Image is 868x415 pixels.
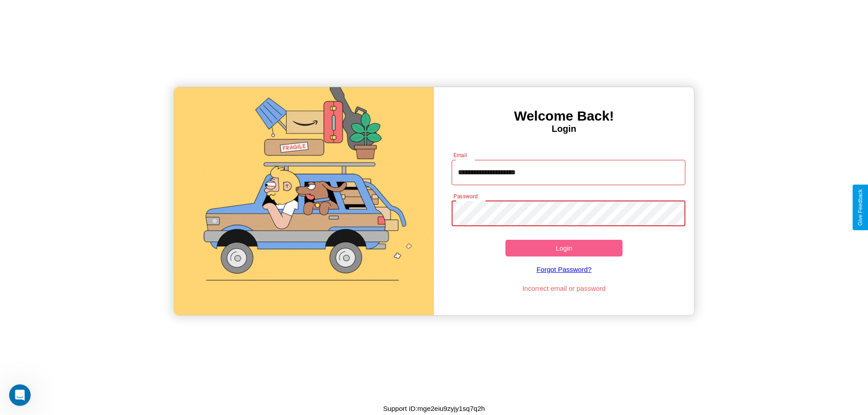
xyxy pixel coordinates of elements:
img: gif [174,87,434,315]
button: Login [505,240,623,256]
a: Forgot Password? [447,256,681,282]
p: Incorrect email or password [447,282,681,294]
p: Support ID: mge2eiu9zyjy1sq7q2h [383,402,485,415]
label: Email [453,151,467,159]
div: Give Feedback [857,189,863,226]
h3: Welcome Back! [434,108,694,124]
iframe: Intercom live chat [9,384,31,406]
h4: Login [434,124,694,134]
label: Password [453,192,477,200]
